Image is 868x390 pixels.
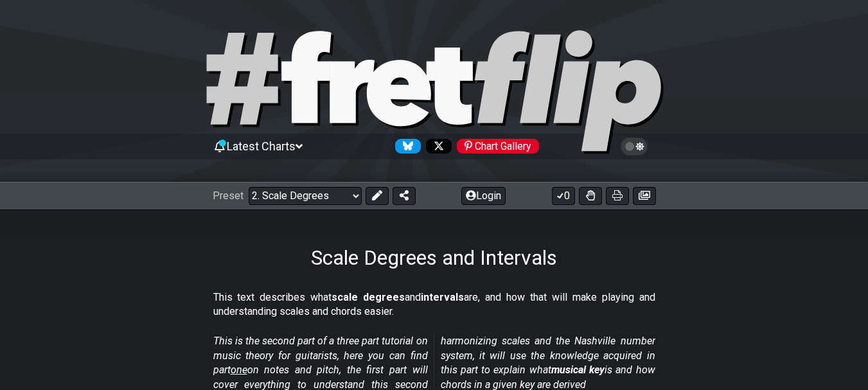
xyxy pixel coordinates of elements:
[633,187,656,205] button: Create image
[366,187,389,205] button: Edit Preset
[421,291,464,303] strong: intervals
[213,290,655,319] p: This text describes what and are, and how that will make playing and understanding scales and cho...
[452,139,539,154] a: #fretflip at Pinterest
[249,187,362,205] select: Preset
[390,139,421,154] a: Follow #fretflip at Bluesky
[227,139,296,153] span: Latest Charts
[311,245,557,270] h1: Scale Degrees and Intervals
[393,187,416,205] button: Share Preset
[606,187,629,205] button: Print
[213,190,244,202] span: Preset
[332,291,405,303] strong: scale degrees
[551,364,605,376] strong: musical key
[627,141,642,152] span: Toggle light / dark theme
[461,187,506,205] button: Login
[457,139,539,154] div: Chart Gallery
[231,364,247,376] span: one
[421,139,452,154] a: Follow #fretflip at X
[552,187,575,205] button: 0
[579,187,602,205] button: Toggle Dexterity for all fretkits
